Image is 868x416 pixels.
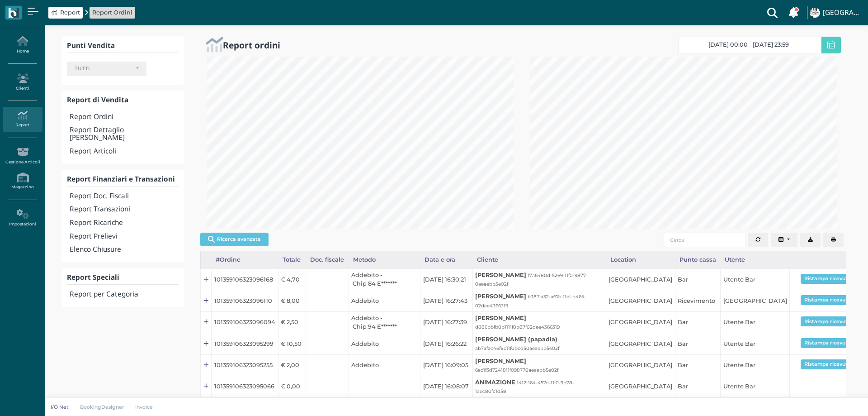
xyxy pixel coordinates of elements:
[349,251,420,268] div: Metodo
[212,354,278,376] td: 101359106323095255
[278,354,306,376] td: € 2,00
[771,233,801,247] div: Colonne
[278,290,306,311] td: € 8,00
[420,333,472,354] td: [DATE] 16:26:22
[475,345,559,351] small: ab7afac46f8c11f0bcd50aeaebb5e02f
[67,273,119,282] b: Report Speciali
[70,206,179,213] h4: Report Transazioni
[708,41,789,48] span: [DATE] 00:00 - [DATE] 23:59
[721,311,790,333] td: Utente Bar
[721,269,790,290] td: Utente Bar
[721,354,790,376] td: Utente Bar
[51,403,69,411] p: I/O Net
[675,269,720,290] td: Bar
[349,333,420,354] td: Addebito
[70,246,179,253] h4: Elenco Chiusure
[74,403,130,411] a: BookingDesigner
[212,376,278,397] td: 101359106323095066
[70,113,179,121] h4: Report Ordini
[721,333,790,354] td: Utente Bar
[675,333,720,354] td: Bar
[801,274,854,284] button: Ristampa ricevuta
[3,107,42,132] a: Report
[420,311,472,333] td: [DATE] 16:27:39
[606,269,675,290] td: [GEOGRAPHIC_DATA]
[278,311,306,333] td: € 2,50
[475,336,557,343] b: [PERSON_NAME] (papadia)
[475,315,526,321] b: [PERSON_NAME]
[800,233,821,247] button: Export
[52,8,80,17] a: Report
[70,126,179,142] h4: Report Dettaglio [PERSON_NAME]
[475,380,574,394] small: 1412f164-457d-11f0-9b78-1aec80fc1d58
[212,290,278,311] td: 101359106323096110
[804,388,860,408] iframe: Help widget launcher
[475,358,526,364] b: [PERSON_NAME]
[75,66,132,72] div: TUTTI
[3,33,42,57] a: Home
[67,174,175,184] b: Report Finanziari e Transazioni
[223,40,280,50] h2: Report ordini
[3,169,42,194] a: Magazzino
[606,311,675,333] td: [GEOGRAPHIC_DATA]
[3,206,42,230] a: Impostazioni
[349,354,420,376] td: Addebito
[475,273,587,287] small: 17a6480d-5269-11f0-9877-0aeaebb5e02f
[349,290,420,311] td: Addebito
[278,251,306,268] div: Totale
[475,294,586,308] small: b387fa32-a67e-11ef-b465-02dee4366319
[92,8,132,17] a: Report Ordini
[212,333,278,354] td: 101359106323095299
[606,251,675,268] div: Location
[278,333,306,354] td: € 10,50
[675,311,720,333] td: Bar
[606,376,675,397] td: [GEOGRAPHIC_DATA]
[70,291,179,298] h4: Report per Categoria
[212,269,278,290] td: 101359106323096168
[475,293,526,300] b: [PERSON_NAME]
[606,290,675,311] td: [GEOGRAPHIC_DATA]
[420,376,472,397] td: [DATE] 16:08:07
[801,338,854,348] button: Ristampa ricevuta
[67,95,128,105] b: Report di Vendita
[801,316,854,326] button: Ristampa ricevuta
[606,333,675,354] td: [GEOGRAPHIC_DATA]
[721,376,790,397] td: Utente Bar
[801,359,854,369] button: Ristampa ricevuta
[70,148,179,155] h4: Report Articoli
[475,379,515,386] b: ANIMAZIONE
[810,8,820,18] img: ...
[664,233,746,247] input: Cerca
[278,376,306,397] td: € 0,00
[475,324,560,330] small: d886bbfb0b1111f0b87f02dee4366319
[67,41,115,50] b: Punti Vendita
[606,354,675,376] td: [GEOGRAPHIC_DATA]
[8,8,19,18] img: logo
[200,233,269,246] button: Ricerca avanzata
[475,272,526,278] b: [PERSON_NAME]
[675,290,720,311] td: Ricevimento
[278,269,306,290] td: € 4,70
[808,2,863,24] a: ... [GEOGRAPHIC_DATA]
[306,251,349,268] div: Doc. fiscale
[721,251,790,268] div: Utente
[60,8,80,17] span: Report
[420,290,472,311] td: [DATE] 16:27:43
[472,251,606,268] div: Cliente
[70,219,179,227] h4: Report Ricariche
[420,354,472,376] td: [DATE] 16:09:05
[212,311,278,333] td: 101359106323096094
[801,295,854,305] button: Ristampa ricevuta
[475,367,558,373] small: 6ac1f3d7241811f098770aeaebb5e02f
[675,376,720,397] td: Bar
[420,269,472,290] td: [DATE] 16:30:21
[130,403,159,411] a: Invoice
[3,70,42,95] a: Clienti
[771,233,798,247] button: Columns
[675,354,720,376] td: Bar
[3,143,42,168] a: Gestione Articoli
[748,233,768,247] button: Aggiorna
[67,62,146,76] button: TUTTI
[420,251,472,268] div: Data e ora
[675,251,720,268] div: Punto cassa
